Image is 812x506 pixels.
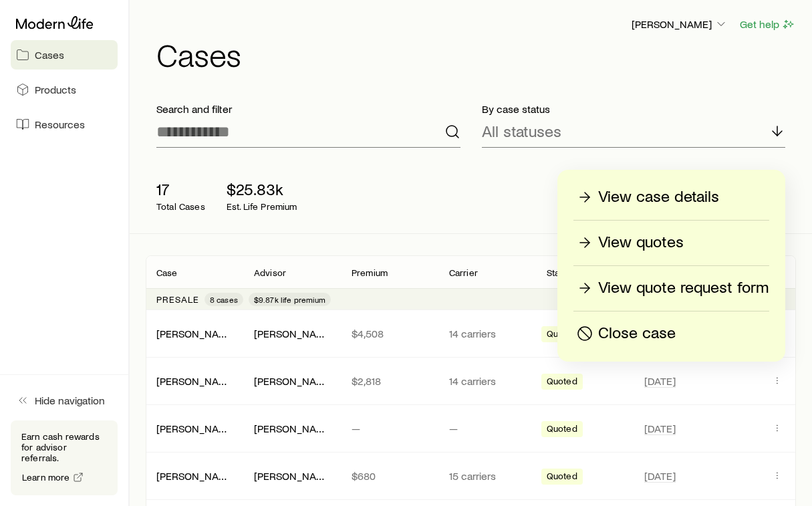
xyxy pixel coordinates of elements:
p: Close case [598,323,676,344]
button: Get help [739,17,796,32]
p: Case [156,267,178,278]
a: [PERSON_NAME] [156,327,237,340]
span: Cases [35,48,64,61]
p: View case details [598,186,719,208]
span: Quoted [547,328,577,342]
p: Presale [156,294,199,305]
button: [PERSON_NAME] [631,17,728,33]
span: [DATE] [644,422,676,435]
p: Carrier [449,267,478,278]
a: View quote request form [573,277,769,300]
span: Products [35,83,76,96]
a: Cases [11,40,118,70]
div: Earn cash rewards for advisor referrals.Learn more [11,420,118,495]
p: All statuses [482,122,561,140]
span: Hide navigation [35,394,105,407]
span: [DATE] [644,469,676,483]
p: Advisor [254,267,286,278]
a: View case details [573,186,769,209]
p: 14 carriers [449,374,525,388]
div: [PERSON_NAME] [156,374,233,388]
p: Premium [352,267,388,278]
p: View quotes [598,232,684,253]
p: View quote request form [598,277,769,299]
p: $2,818 [352,374,428,388]
div: [PERSON_NAME] [156,327,233,341]
a: [PERSON_NAME] [156,469,237,482]
div: [PERSON_NAME] [156,469,233,483]
p: Total Cases [156,201,205,212]
p: 17 [156,180,205,199]
h1: Cases [156,38,796,70]
span: Learn more [22,473,70,482]
p: $680 [352,469,428,483]
div: [PERSON_NAME] [156,422,233,436]
span: [DATE] [644,374,676,388]
p: 14 carriers [449,327,525,340]
a: [PERSON_NAME] [156,422,237,434]
p: — [449,422,525,435]
p: [PERSON_NAME] [632,17,728,31]
p: 15 carriers [449,469,525,483]
p: Status [547,267,572,278]
a: Resources [11,110,118,139]
div: [PERSON_NAME] [254,422,330,436]
div: [PERSON_NAME] [254,469,330,483]
p: $25.83k [227,180,297,199]
div: [PERSON_NAME] [254,374,330,388]
span: $9.87k life premium [254,294,325,305]
p: $4,508 [352,327,428,340]
div: [PERSON_NAME] [254,327,330,341]
p: Search and filter [156,102,460,116]
button: Hide navigation [11,386,118,415]
a: Products [11,75,118,104]
a: View quotes [573,231,769,255]
a: [PERSON_NAME] [156,374,237,387]
p: Earn cash rewards for advisor referrals. [21,431,107,463]
p: Est. Life Premium [227,201,297,212]
span: Quoted [547,423,577,437]
p: — [352,422,428,435]
span: Quoted [547,471,577,485]
span: Resources [35,118,85,131]
span: 8 cases [210,294,238,305]
button: Close case [573,322,769,346]
span: Quoted [547,376,577,390]
p: By case status [482,102,786,116]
